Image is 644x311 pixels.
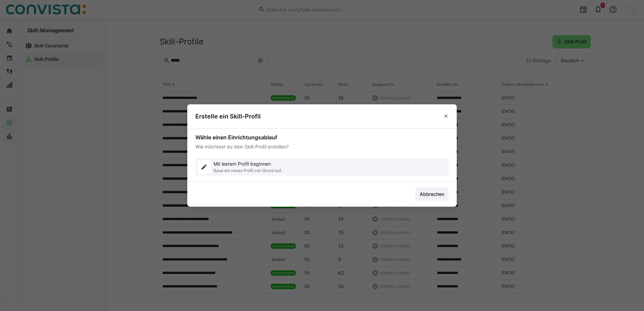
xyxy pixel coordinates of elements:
[419,191,445,198] span: Abbrechen
[214,168,282,173] p: Baue ein neues Profil von Grund auf.
[195,134,449,141] h4: Wähle einen Einrichtungsablauf
[195,112,261,120] h3: Erstelle ein Skill-Profil
[195,143,449,150] p: Wie möchtest du dein Skill-Profil erstellen?
[415,187,449,201] button: Abbrechen
[214,161,282,167] p: Mit leerem Profil beginnen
